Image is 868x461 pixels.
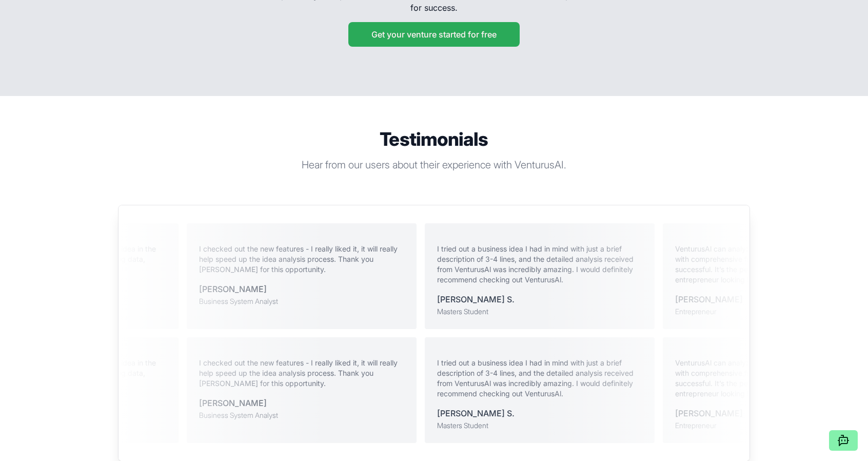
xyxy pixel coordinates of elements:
div: [PERSON_NAME] [202,397,281,409]
div: Masters Student [434,306,511,317]
div: Entrepreneur [672,306,740,317]
p: I tried out a business idea I had in mind with just a brief description of 3-4 lines, and the det... [434,244,639,285]
h2: Testimonials [237,129,631,149]
div: Entrepreneur [678,420,746,431]
div: Business System Analyst [196,296,275,306]
div: [PERSON_NAME] S. [440,407,518,419]
p: I tried out a business idea I had in mind with just a brief description of 3-4 lines, and the det... [440,358,645,399]
div: Business System Analyst [202,410,281,420]
div: Masters Student [440,420,518,431]
p: I checked out the new features - I really liked it, it will really help speed up the idea analysi... [196,244,401,275]
div: [PERSON_NAME] [678,407,746,419]
p: Hear from our users about their experience with VenturusAI. [237,158,631,172]
div: [PERSON_NAME] S. [434,293,511,305]
p: I checked out the new features - I really liked it, it will really help speed up the idea analysi... [202,358,407,389]
div: [PERSON_NAME] [672,293,740,305]
button: Get your venture started for free [348,22,520,47]
div: [PERSON_NAME] [196,283,275,295]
